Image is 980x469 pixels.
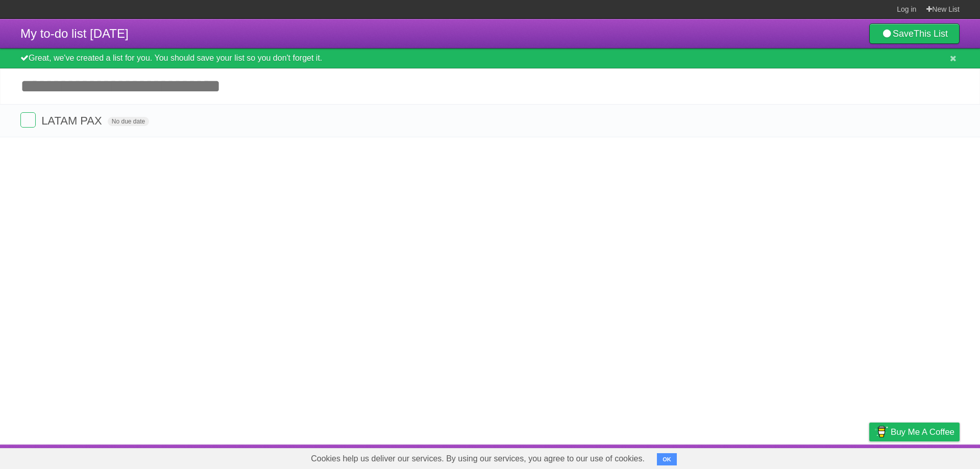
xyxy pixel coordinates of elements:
span: Buy me a coffee [891,423,954,441]
a: Privacy [856,447,883,466]
span: No due date [108,117,149,126]
a: Buy me a coffee [869,423,960,441]
label: Done [20,112,36,128]
span: My to-do list [DATE] [20,27,129,40]
a: SaveThis List [869,23,960,44]
a: Suggest a feature [895,447,960,466]
span: Cookies help us deliver our services. By using our services, you agree to our use of cookies. [301,449,655,469]
b: This List [914,29,948,39]
img: Buy me a coffee [874,423,888,440]
button: OK [657,453,677,465]
a: Terms [821,447,844,466]
a: Developers [767,447,808,466]
span: LATAM PAX [41,114,105,127]
a: About [733,447,755,466]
